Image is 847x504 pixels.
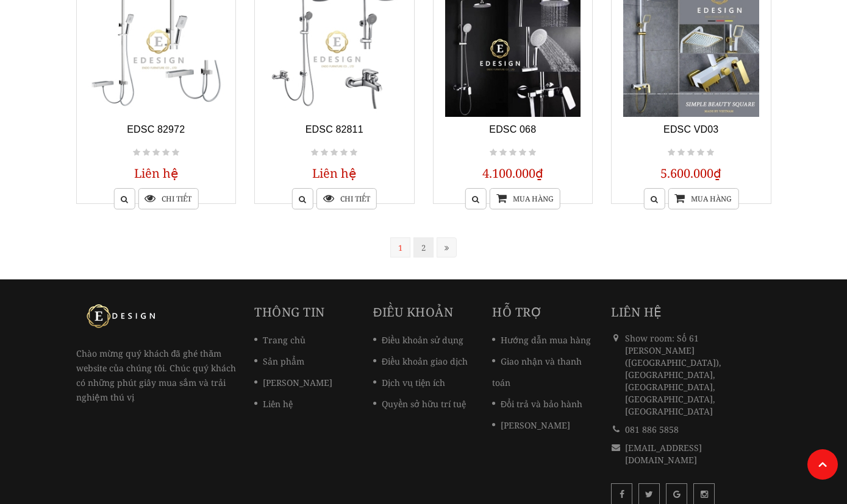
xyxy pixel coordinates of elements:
[254,334,306,346] a: Trang chủ
[138,188,198,209] a: Chi tiết
[373,304,453,320] a: Điều khoản
[490,147,497,158] i: Not rated yet!
[152,147,160,158] i: Not rated yet!
[707,147,714,158] i: Not rated yet!
[666,145,716,160] div: Not rated yet!
[625,424,679,435] a: 081 886 5858
[668,188,738,209] a: Mua hàng
[413,237,434,257] a: 2
[509,147,516,158] i: Not rated yet!
[807,449,838,480] a: Lên đầu trang
[373,377,445,388] a: Dịch vụ tiện ích
[625,332,721,417] span: Show room: Số 61 [PERSON_NAME] ([GEOGRAPHIC_DATA]), [GEOGRAPHIC_DATA], [GEOGRAPHIC_DATA], [GEOGRA...
[312,165,356,181] span: Liên hệ
[625,442,702,466] a: [EMAIL_ADDRESS][DOMAIN_NAME]
[490,188,560,209] a: Mua hàng
[309,145,359,160] div: Not rated yet!
[76,304,168,328] img: logo Kreiner Germany - Edesign Interior
[482,165,543,181] span: 4.100.000₫
[668,147,675,158] i: Not rated yet!
[488,145,538,160] div: Not rated yet!
[492,419,570,431] a: [PERSON_NAME]
[143,147,150,158] i: Not rated yet!
[660,165,721,181] span: 5.600.000₫
[321,147,328,158] i: Not rated yet!
[133,147,140,158] i: Not rated yet!
[254,398,293,410] a: Liên hệ
[131,145,181,160] div: Not rated yet!
[529,147,536,158] i: Not rated yet!
[390,237,410,257] a: 1
[350,147,357,158] i: Not rated yet!
[172,147,179,158] i: Not rated yet!
[677,147,685,158] i: Not rated yet!
[373,334,463,346] a: Điều khoản sử dụng
[254,304,325,320] a: Thông tin
[492,355,582,388] a: Giao nhận và thanh toán
[76,304,237,404] p: Chào mừng quý khách đã ghé thăm website của chúng tôi. Chúc quý khách có những phút giây mua sắm ...
[306,124,363,135] a: EDSC 82811
[373,355,468,367] a: Điều khoản giao dịch
[127,124,185,135] a: EDSC 82972
[254,377,332,388] a: [PERSON_NAME]
[499,147,507,158] i: Not rated yet!
[254,355,304,367] a: Sản phẩm
[134,165,178,181] span: Liên hệ
[492,398,582,410] a: Đổi trả và bảo hành
[492,304,542,320] a: Hỗ trợ
[373,398,466,410] a: Quyền sở hữu trí tuệ
[316,188,377,209] a: Chi tiết
[519,147,526,158] i: Not rated yet!
[687,147,695,158] i: Not rated yet!
[492,334,591,346] a: Hướng dẫn mua hàng
[489,124,536,135] a: EDSC 068
[162,147,170,158] i: Not rated yet!
[311,147,318,158] i: Not rated yet!
[340,147,348,158] i: Not rated yet!
[663,124,718,135] a: EDSC VD03
[331,147,338,158] i: Not rated yet!
[697,147,704,158] i: Not rated yet!
[611,304,662,320] span: Liên hệ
